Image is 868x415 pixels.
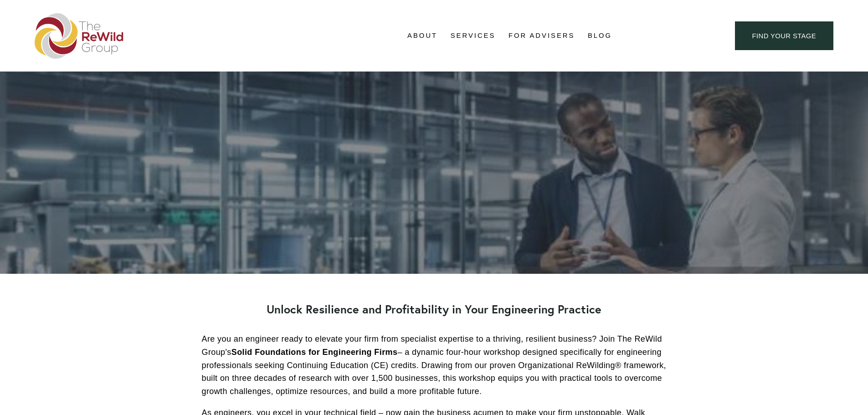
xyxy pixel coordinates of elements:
[231,348,398,357] strong: Solid Foundations for Engineering Firms
[451,29,496,43] a: folder dropdown
[35,13,124,59] img: The ReWild Group
[407,30,437,42] span: About
[508,29,575,43] a: For Advisers
[267,302,601,317] strong: Unlock Resilience and Profitability in Your Engineering Practice
[451,30,496,42] span: Services
[407,29,437,43] a: folder dropdown
[588,29,612,43] a: Blog
[735,21,833,50] a: find your stage
[202,333,667,398] p: Are you an engineer ready to elevate your firm from specialist expertise to a thriving, resilient...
